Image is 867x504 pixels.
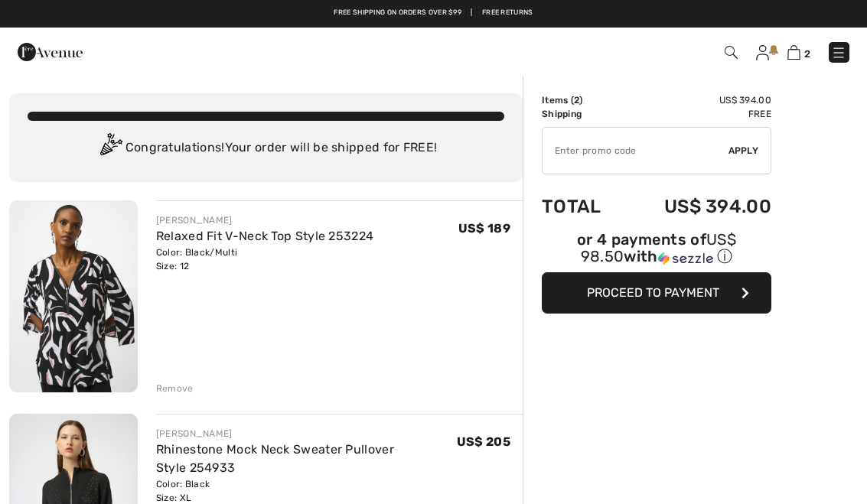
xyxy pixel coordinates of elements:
img: Menu [831,45,846,60]
a: Free shipping on orders over $99 [334,8,461,18]
div: Color: Black/Multi Size: 12 [156,245,374,273]
span: US$ 189 [458,221,510,236]
img: Relaxed Fit V-Neck Top Style 253224 [9,200,138,392]
img: Congratulation2.svg [95,133,125,164]
td: US$ 394.00 [624,180,771,232]
td: Shipping [542,107,624,121]
input: Promo code [543,128,728,174]
img: Search [725,46,738,59]
span: Proceed to Payment [587,285,719,300]
span: | [471,8,472,18]
a: 2 [787,43,810,61]
div: Remove [156,382,194,395]
div: or 4 payments ofUS$ 98.50withSezzle Click to learn more about Sezzle [542,232,771,272]
a: 1ère Avenue [18,44,83,58]
td: Total [542,180,624,232]
div: [PERSON_NAME] [156,427,457,441]
span: 2 [574,95,579,106]
div: Congratulations! Your order will be shipped for FREE! [28,133,504,164]
a: Rhinestone Mock Neck Sweater Pullover Style 254933 [156,442,394,475]
img: Shopping Bag [787,45,800,60]
img: Sezzle [658,252,713,265]
span: US$ 205 [457,434,510,449]
button: Proceed to Payment [542,272,771,314]
td: US$ 394.00 [624,93,771,107]
span: Apply [728,144,759,158]
td: Items ( ) [542,93,624,107]
img: My Info [756,45,769,60]
td: Free [624,107,771,121]
a: Relaxed Fit V-Neck Top Style 253224 [156,229,374,243]
span: US$ 98.50 [581,230,736,265]
span: 2 [804,48,810,60]
img: 1ère Avenue [18,37,83,67]
div: [PERSON_NAME] [156,213,374,227]
div: or 4 payments of with [542,232,771,267]
a: Free Returns [482,8,533,18]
